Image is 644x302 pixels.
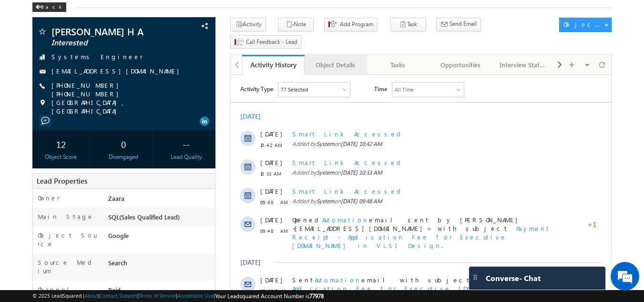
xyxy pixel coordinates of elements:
[312,59,358,71] div: Object Details
[51,81,199,98] span: [PHONE_NUMBER] [PHONE_NUMBER]
[30,66,58,74] span: 10:42 AM
[92,141,138,149] span: Automation
[30,246,58,255] span: 09:47 PM
[242,55,305,75] a: Activity History
[110,123,152,130] span: [DATE] 09:48 AM
[367,55,429,75] a: Tasks
[35,135,88,153] div: 12
[106,231,215,244] div: Google
[305,55,367,75] a: Object Details
[68,273,323,281] a: [PERSON_NAME] - Long Term - Degree Program - Offline - Executive [DOMAIN_NAME] in VLSI Design
[30,55,51,63] span: [DATE]
[12,88,174,226] textarea: Type your message and hit 'Enter'
[30,235,51,244] span: [DATE]
[86,65,103,73] span: System
[61,55,340,63] div: Smart Link Accessed
[30,201,51,209] span: [DATE]
[61,83,340,92] div: Smart Link Accessed
[340,20,373,29] span: Add Program
[32,2,66,12] div: Back
[48,8,119,22] div: Sales Activity,Program,Email Bounced,Email Link Clicked,Email Marked Spam & 72 more..
[61,112,340,121] div: Smart Link Accessed
[436,18,481,31] button: Send Email
[30,152,58,160] span: 09:48 AM
[86,283,103,291] span: System
[35,153,88,161] div: Object Score
[30,94,58,103] span: 10:33 AM
[390,18,426,31] button: Task
[51,52,143,62] span: Systems Engineer
[230,18,266,31] button: Activity
[86,123,103,130] span: System
[37,176,87,186] span: Lead Properties
[143,7,156,21] span: Time
[61,149,320,175] span: Payment Receipt - Application Fee for Executive [DOMAIN_NAME] in VLSI Design
[61,283,340,292] span: Added by on
[61,264,162,272] span: Document Generation
[471,273,479,281] img: carter-drag
[165,235,200,243] strong: System
[30,264,51,272] span: [DATE]
[38,285,77,294] label: Channel
[429,55,492,75] a: Opportunities
[61,201,240,209] span: Sent email with subject
[16,50,40,62] img: d_60004797649_company_0_60004797649
[84,292,98,299] a: About
[10,7,42,21] span: Activity Type
[450,20,477,28] span: Send Email
[61,141,292,157] span: Opened email sent by [PERSON_NAME]<[EMAIL_ADDRESS][DOMAIN_NAME]> with subject
[309,292,324,300] span: 77978
[61,94,340,102] span: Added by on
[38,212,94,221] label: Main Stage
[97,153,150,161] div: Disengaged
[61,201,338,226] span: Payment Receipt - Application Fee for Executive [DOMAIN_NAME] in VLSI Design
[106,212,215,226] div: SQL(Sales Qualified Lead)
[324,18,378,31] button: Add Program
[249,60,297,69] div: Activity History
[246,38,297,46] span: Call Feedback - Lead
[500,59,546,71] div: Interview Status
[100,292,137,299] a: Contact Support
[139,292,176,299] a: Terms of Service
[110,283,151,291] span: [DATE] 09:47 PM
[97,135,150,153] div: 0
[10,183,41,192] div: [DATE]
[375,59,421,71] div: Tasks
[32,2,71,10] a: Back
[38,258,99,275] label: Source Medium
[30,212,58,220] span: 09:49 PM
[30,123,58,132] span: 09:48 AM
[50,50,160,62] div: Chat with us now
[164,10,183,19] div: All Time
[486,274,541,282] span: Converse - Chat
[106,258,215,271] div: Search
[38,194,60,202] label: Owner
[61,65,340,73] span: Added by on
[108,194,124,202] span: Zaara
[50,10,77,19] div: 77 Selected
[51,27,164,36] span: [PERSON_NAME] H A
[61,235,92,243] span: Program
[215,292,324,300] span: Your Leadsquared Account Number is
[51,98,199,115] span: [GEOGRAPHIC_DATA], [GEOGRAPHIC_DATA]
[357,145,366,156] span: +1
[38,231,99,248] label: Object Source
[130,234,173,247] em: Start Chat
[51,67,184,75] a: [EMAIL_ADDRESS][DOMAIN_NAME]
[61,149,320,175] span: .
[30,112,51,121] span: [DATE]
[61,235,200,244] span: modified by
[86,94,103,101] span: System
[230,35,302,49] button: Call Feedback - Lead
[160,153,213,161] div: Lead Quality
[61,122,340,131] span: Added by on
[563,20,604,29] div: Object Actions
[10,37,41,46] div: [DATE]
[84,201,131,209] span: Automation
[30,275,58,283] span: 09:47 PM
[278,18,314,31] button: Note
[160,135,213,153] div: --
[30,141,51,149] span: [DATE]
[177,292,214,299] a: Acceptable Use
[156,5,179,28] div: Minimize live chat window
